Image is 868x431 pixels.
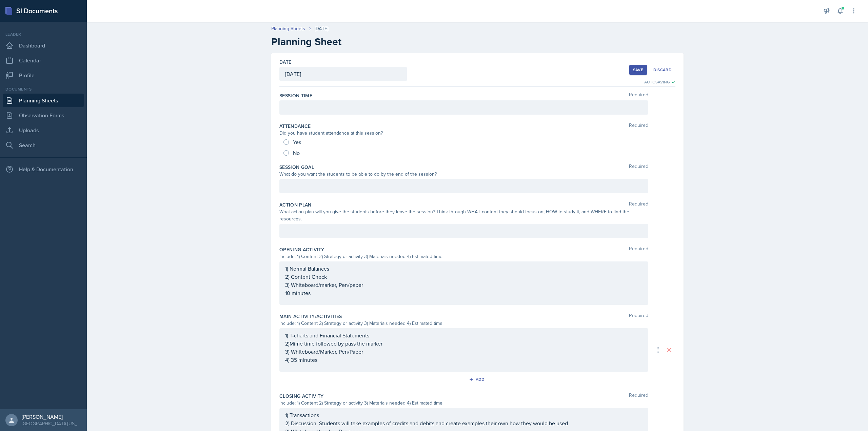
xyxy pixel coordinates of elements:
span: No [293,150,300,156]
p: 1) T-charts and Financial Statements [285,331,643,339]
label: Date [279,59,291,65]
div: Include: 1) Content 2) Strategy or activity 3) Materials needed 4) Estimated time [279,320,648,327]
div: [GEOGRAPHIC_DATA][US_STATE] in [GEOGRAPHIC_DATA] [22,420,81,427]
p: 3) Whiteboard/marker, Pen/paper [285,281,643,289]
a: Search [3,138,84,152]
span: Required [629,246,648,253]
span: Required [629,313,648,320]
a: Observation Forms [3,109,84,122]
a: Planning Sheets [3,94,84,107]
h2: Planning Sheet [271,36,684,48]
div: Discard [653,67,672,73]
div: What action plan will you give the students before they leave the session? Think through WHAT con... [279,208,648,222]
div: Did you have student attendance at this session? [279,130,648,137]
span: Required [629,164,648,171]
div: Save [633,67,643,73]
label: Action Plan [279,201,312,208]
label: Closing Activity [279,393,324,399]
button: Save [629,65,647,75]
div: [DATE] [315,25,328,32]
div: [PERSON_NAME] [22,413,81,420]
a: Profile [3,68,84,82]
div: Documents [3,86,84,92]
p: 1) Transactions [285,411,643,419]
span: Required [629,92,648,99]
label: Opening Activity [279,246,324,253]
span: Yes [293,139,301,145]
p: 10 minutes [285,289,643,297]
p: 1) Normal Balances [285,265,643,273]
div: Add [470,377,485,382]
button: Discard [650,65,675,75]
label: Main Activity/Activities [279,313,342,320]
button: Add [467,374,489,385]
div: Autosaving [644,79,675,85]
a: Planning Sheets [271,25,305,32]
span: Required [629,201,648,208]
p: 2) Content Check [285,273,643,281]
p: 2) Discussion. Students will take examples of credits and debits and create examples their own ho... [285,419,643,427]
div: Leader [3,31,84,37]
div: Include: 1) Content 2) Strategy or activity 3) Materials needed 4) Estimated time [279,399,648,407]
label: Attendance [279,123,311,130]
div: Include: 1) Content 2) Strategy or activity 3) Materials needed 4) Estimated time [279,253,648,260]
p: 2)Mime time followed by pass the marker [285,339,643,348]
span: Required [629,393,648,399]
p: 3) Whiteboard/Marker, Pen/Paper [285,348,643,356]
label: Session Goal [279,164,314,171]
p: 4) 35 minutes [285,356,643,364]
a: Uploads [3,123,84,137]
a: Dashboard [3,39,84,52]
a: Calendar [3,54,84,67]
label: Session Time [279,92,312,99]
div: What do you want the students to be able to do by the end of the session? [279,171,648,178]
div: Help & Documentation [3,162,84,176]
span: Required [629,123,648,130]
